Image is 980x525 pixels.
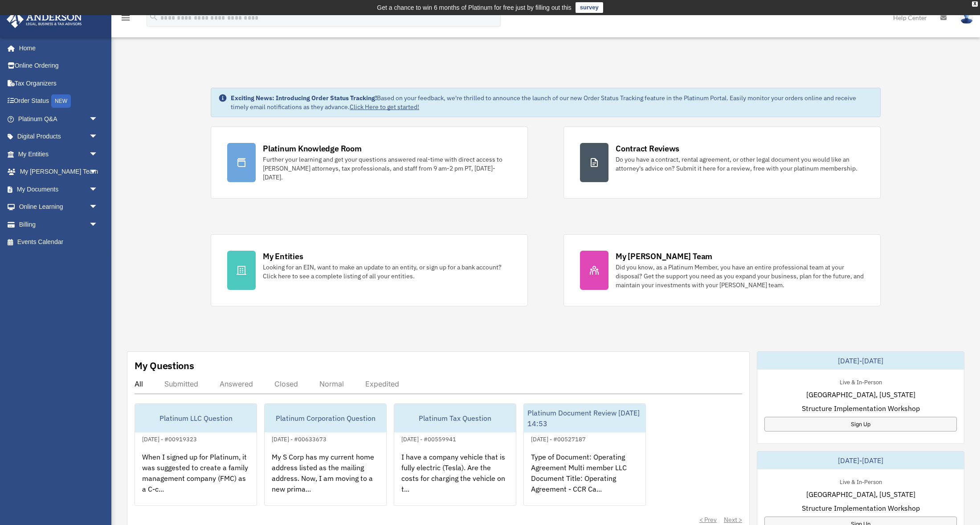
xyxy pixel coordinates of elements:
[833,476,889,486] div: Live & In-Person
[135,434,204,443] div: [DATE] - #00919323
[89,180,107,199] span: arrow_drop_down
[149,12,159,22] i: search
[524,404,645,432] div: Platinum Document Review [DATE] 14:53
[263,251,303,262] div: My Entities
[319,379,344,388] div: Normal
[524,444,645,514] div: Type of Document: Operating Agreement Multi member LLC Document Title: Operating Agreement - CCR ...
[220,379,253,388] div: Answered
[6,110,111,128] a: Platinum Q&Aarrow_drop_down
[263,155,511,182] div: Further your learning and get your questions answered real-time with direct access to [PERSON_NAM...
[120,12,131,23] i: menu
[6,92,111,110] a: Order StatusNEW
[6,57,111,75] a: Online Ordering
[135,359,194,372] div: My Questions
[764,417,957,431] a: Sign Up
[211,126,528,199] a: Platinum Knowledge Room Further your learning and get your questions answered real-time with dire...
[6,163,111,181] a: My [PERSON_NAME] Teamarrow_drop_down
[960,11,973,24] img: User Pic
[802,403,920,414] span: Structure Implementation Workshop
[135,444,257,514] div: When I signed up for Platinum, it was suggested to create a family management company (FMC) as a ...
[6,216,111,233] a: Billingarrow_drop_down
[135,404,257,432] div: Platinum LLC Question
[394,434,463,443] div: [DATE] - #00559941
[263,143,362,154] div: Platinum Knowledge Room
[164,379,198,388] div: Submitted
[365,379,399,388] div: Expedited
[806,489,915,500] span: [GEOGRAPHIC_DATA], [US_STATE]
[6,74,111,92] a: Tax Organizers
[120,16,131,23] a: menu
[274,379,298,388] div: Closed
[135,379,143,388] div: All
[394,404,516,432] div: Platinum Tax Question
[616,263,864,289] div: Did you know, as a Platinum Member, you have an entire professional team at your disposal? Get th...
[263,263,511,281] div: Looking for an EIN, want to make an update to an entity, or sign up for a bank account? Click her...
[6,233,111,251] a: Events Calendar
[757,452,964,469] div: [DATE]-[DATE]
[135,403,257,506] a: Platinum LLC Question[DATE] - #00919323When I signed up for Platinum, it was suggested to create ...
[265,434,334,443] div: [DATE] - #00633673
[89,145,107,163] span: arrow_drop_down
[394,403,516,506] a: Platinum Tax Question[DATE] - #00559941I have a company vehicle that is fully electric (Tesla). A...
[394,444,516,514] div: I have a company vehicle that is fully electric (Tesla). Are the costs for charging the vehicle o...
[265,404,386,432] div: Platinum Corporation Question
[524,434,593,443] div: [DATE] - #00527187
[6,145,111,163] a: My Entitiesarrow_drop_down
[833,377,889,386] div: Live & In-Person
[616,251,712,262] div: My [PERSON_NAME] Team
[211,234,528,306] a: My Entities Looking for an EIN, want to make an update to an entity, or sign up for a bank accoun...
[616,143,679,154] div: Contract Reviews
[6,180,111,198] a: My Documentsarrow_drop_down
[89,163,107,181] span: arrow_drop_down
[231,94,873,111] div: Based on your feedback, we're thrilled to announce the launch of our new Order Status Tracking fe...
[377,2,572,13] div: Get a chance to win 6 months of Platinum for free just by filling out this
[6,39,107,57] a: Home
[6,198,111,216] a: Online Learningarrow_drop_down
[89,216,107,234] span: arrow_drop_down
[89,198,107,216] span: arrow_drop_down
[89,128,107,146] span: arrow_drop_down
[89,110,107,128] span: arrow_drop_down
[972,1,978,7] div: close
[576,2,603,13] a: survey
[806,389,915,400] span: [GEOGRAPHIC_DATA], [US_STATE]
[6,128,111,146] a: Digital Productsarrow_drop_down
[616,155,864,173] div: Do you have a contract, rental agreement, or other legal document you would like an attorney's ad...
[231,94,377,102] strong: Exciting News: Introducing Order Status Tracking!
[802,503,920,513] span: Structure Implementation Workshop
[265,444,386,514] div: My S Corp has my current home address listed as the mailing address. Now, I am moving to a new pr...
[4,11,85,28] img: Anderson Advisors Platinum Portal
[51,94,71,108] div: NEW
[757,352,964,370] div: [DATE]-[DATE]
[523,403,646,506] a: Platinum Document Review [DATE] 14:53[DATE] - #00527187Type of Document: Operating Agreement Mult...
[563,126,881,199] a: Contract Reviews Do you have a contract, rental agreement, or other legal document you would like...
[264,403,387,506] a: Platinum Corporation Question[DATE] - #00633673My S Corp has my current home address listed as th...
[563,234,881,306] a: My [PERSON_NAME] Team Did you know, as a Platinum Member, you have an entire professional team at...
[350,103,419,111] a: Click Here to get started!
